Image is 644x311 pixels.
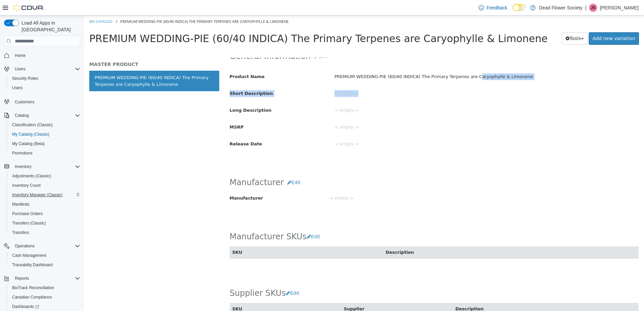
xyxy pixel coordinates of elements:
a: My Catalog [5,3,28,8]
div: < empty > [245,106,559,118]
span: BioTrack Reconciliation [9,284,80,292]
span: MSRP [146,109,160,114]
div: < empty > [245,177,525,189]
a: My Catalog (Classic) [9,130,52,138]
a: Dashboards [9,303,42,311]
button: Inventory Manager (Classic) [7,190,83,200]
button: Canadian Compliance [7,292,83,302]
span: Users [12,85,23,91]
span: Inventory Count [9,181,80,189]
span: Operations [15,243,35,249]
span: Manifests [12,202,29,207]
span: Traceabilty Dashboard [9,261,80,269]
button: Users [12,65,28,73]
button: Users [1,64,83,74]
span: Long Description [146,92,187,97]
button: Edit [201,272,219,284]
span: PREMIUM WEDDING-PIE (60/40 INDICA) The Primary Terpenes are Caryophylle & Limonene [5,17,463,29]
span: Dashboards [9,303,80,311]
button: Classification (Classic) [7,120,83,130]
span: Users [12,65,80,73]
span: Canadian Compliance [9,293,80,301]
h5: MASTER PRODUCT [5,46,135,52]
a: Feedback [476,1,510,14]
a: My Catalog (Beta) [9,140,47,148]
span: Users [15,66,25,72]
span: Adjustments (Classic) [9,172,80,180]
span: Release Date [146,126,178,131]
a: BioTrack Reconciliation [9,284,57,292]
a: Purchase Orders [9,210,45,218]
span: Transfers [12,230,29,235]
button: Tools [478,17,504,29]
span: Feedback [487,4,507,11]
p: Dead Flower Society [539,4,582,12]
span: Classification (Classic) [9,121,80,129]
span: Inventory Manager (Classic) [9,191,80,199]
span: Customers [12,97,80,106]
span: My Catalog (Classic) [12,132,50,137]
span: Reports [12,274,80,282]
span: Promotions [12,150,33,156]
button: BioTrack Reconciliation [7,283,83,292]
span: Transfers (Classic) [9,219,80,227]
span: Inventory Manager (Classic) [12,192,63,198]
h2: Manufacturer [146,161,555,173]
a: Home [12,51,28,60]
button: Reports [12,274,32,282]
button: Adjustments (Classic) [7,171,83,181]
span: Customers [15,99,34,105]
button: Manifests [7,200,83,209]
span: Cash Management [12,253,46,258]
span: Promotions [9,149,80,157]
button: Promotions [7,148,83,158]
a: Transfers [9,229,32,237]
span: Traceabilty Dashboard [12,262,53,268]
span: SKU [148,234,158,239]
button: Reports [1,274,83,283]
span: JB [591,4,595,12]
a: Canadian Compliance [9,293,55,301]
span: Purchase Orders [12,211,43,216]
span: Classification (Classic) [12,122,53,128]
a: Traceabilty Dashboard [9,261,55,269]
p: | [585,4,586,12]
span: My Catalog (Beta) [9,140,80,148]
a: Inventory Count [9,181,43,189]
span: Reports [15,276,29,281]
button: Home [1,50,83,60]
span: Description [371,291,399,296]
span: SKU [148,291,158,296]
span: Transfers [9,229,80,237]
span: Load All Apps in [GEOGRAPHIC_DATA] [19,20,80,33]
span: BioTrack Reconciliation [12,285,54,290]
span: Inventory [15,164,31,169]
button: My Catalog (Beta) [7,139,83,148]
div: Jamie Bowen [589,4,597,12]
button: Edit [222,215,239,228]
button: Customers [1,97,83,106]
img: Cova [13,4,44,11]
button: Security Roles [7,74,83,83]
span: Catalog [12,111,80,119]
button: Inventory Count [7,181,83,190]
span: My Catalog (Classic) [9,130,80,138]
span: Manifests [9,200,80,208]
button: Catalog [12,111,31,119]
span: Security Roles [12,76,38,81]
button: Cash Management [7,251,83,260]
span: Supplier [260,291,280,296]
span: Catalog [15,113,29,118]
h2: Supplier SKUs [146,272,219,284]
span: Inventory [12,163,80,171]
span: My Catalog (Beta) [12,141,45,146]
button: Inventory [12,163,34,171]
span: Canadian Compliance [12,295,52,300]
a: Users [9,84,25,92]
a: Transfers (Classic) [9,219,49,227]
h2: Manufacturer SKUs [146,215,240,228]
button: My Catalog (Classic) [7,130,83,139]
button: Transfers (Classic) [7,218,83,228]
button: Operations [12,242,37,250]
a: Cash Management [9,251,49,260]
